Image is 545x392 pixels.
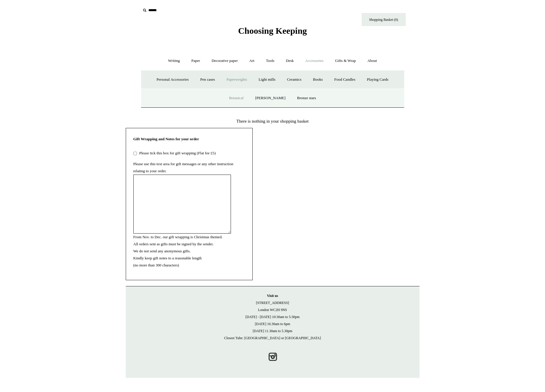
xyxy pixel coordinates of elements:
a: Food Candles [329,72,361,87]
a: Books [308,72,328,87]
a: Writing [163,53,185,69]
a: Botanical [224,90,249,106]
label: Please tick this box for gift wrapping (Flat fee £5) [138,151,216,155]
a: Decorative paper [206,53,243,69]
a: Accessories [300,53,329,69]
a: [PERSON_NAME] [250,90,291,106]
strong: Visit us [267,294,278,298]
a: Light mills [253,72,281,87]
p: There is nothing in your shopping basket [126,118,420,125]
strong: Gift Wrapping and Notes for your order [133,137,199,141]
a: Pen cases [195,72,220,87]
label: Please use this text area for gift messages or any other instruction relating to your order. [133,162,233,173]
span: Choosing Keeping [238,26,307,36]
label: From Nov. to Dec. our gift wrapping is Christmas themed. All orders sent as gifts must be signed ... [133,235,223,267]
a: Paper [186,53,205,69]
a: About [362,53,382,69]
a: Playing Cards [362,72,394,87]
a: Gifts & Wrap [330,53,361,69]
a: Instagram [266,350,279,363]
a: Art [244,53,260,69]
a: Personal Accessories [151,72,194,87]
a: Tools [261,53,280,69]
a: Paperweights [221,72,252,87]
p: [STREET_ADDRESS] London WC2H 9NS [DATE] - [DATE] 10:30am to 5:30pm [DATE] 10.30am to 6pm [DATE] 1... [132,292,414,342]
a: Shopping Basket (0) [362,13,406,26]
a: Desk [281,53,299,69]
a: Choosing Keeping [238,31,307,35]
a: Bronze stars [292,90,321,106]
a: Ceramics [282,72,307,87]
